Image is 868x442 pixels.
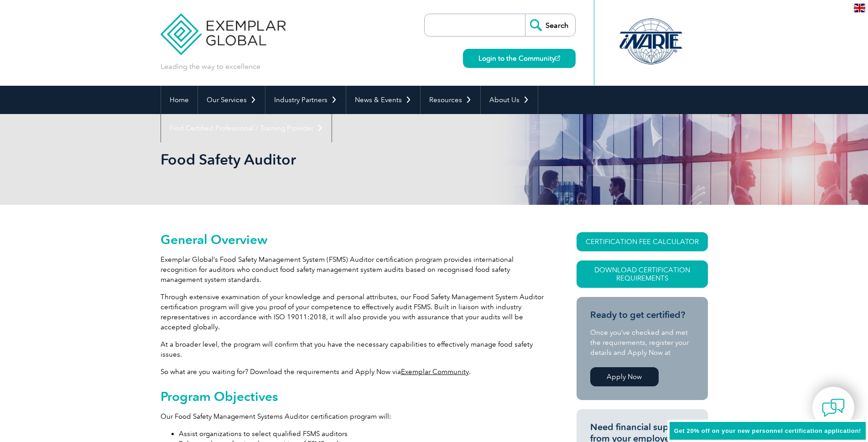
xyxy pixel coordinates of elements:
[161,292,544,332] p: Through extensive examination of your knowledge and personal attributes, our Food Safety Manageme...
[161,339,544,359] p: At a broader level, the program will confirm that you have the necessary capabilities to effectiv...
[481,86,538,114] a: About Us
[401,368,469,376] a: Exemplar Community
[463,49,576,68] a: Login to the Community
[179,429,544,439] li: Assist organizations to select qualified FSMS auditors
[854,4,865,12] img: en
[590,367,659,386] a: Apply Now
[161,255,544,285] p: Exemplar Global’s Food Safety Management System (FSMS) Auditor certification program provides int...
[161,114,332,142] a: Find Certified Professional / Training Provider
[161,151,511,168] h1: Food Safety Auditor
[198,86,265,114] a: Our Services
[161,62,260,72] p: Leading the way to excellence
[577,260,708,288] a: Download Certification Requirements
[590,328,694,358] p: Once you’ve checked and met the requirements, register your details and Apply Now at
[525,14,575,36] input: Search
[161,411,544,421] p: Our Food Safety Management Systems Auditor certification program will:
[421,86,480,114] a: Resources
[161,232,544,247] h2: General Overview
[590,309,694,321] h3: Ready to get certified?
[161,367,544,377] p: So what are you waiting for? Download the requirements and Apply Now via .
[674,427,861,434] span: Get 20% off on your new personnel certification application!
[346,86,420,114] a: News & Events
[577,232,708,251] a: CERTIFICATION FEE CALCULATOR
[555,56,560,61] img: open_square.png
[822,396,845,419] img: contact-chat.png
[161,389,544,404] h2: Program Objectives
[161,86,198,114] a: Home
[265,86,346,114] a: Industry Partners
